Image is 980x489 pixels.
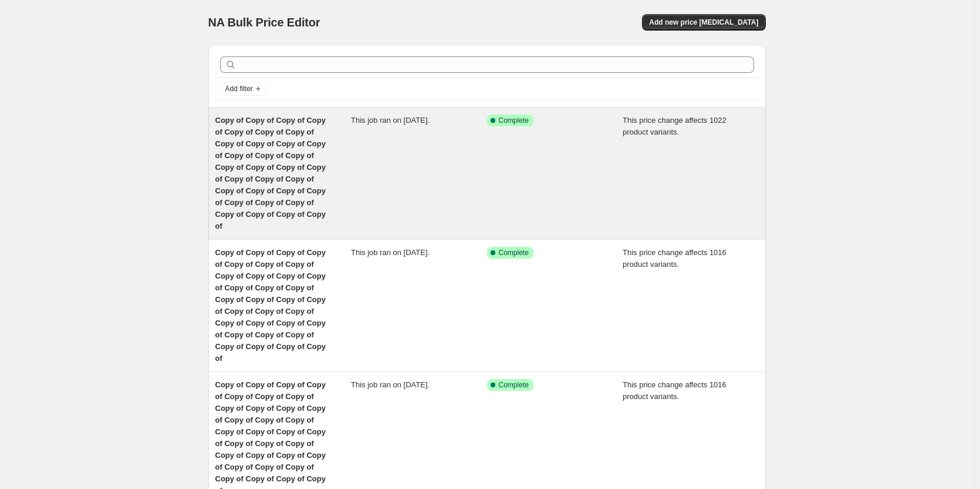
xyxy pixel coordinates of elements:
[649,18,758,27] span: Add new price [MEDICAL_DATA]
[623,116,726,136] span: This price change affects 1022 product variants.
[220,82,267,96] button: Add filter
[215,116,326,230] span: Copy of Copy of Copy of Copy of Copy of Copy of Copy of Copy of Copy of Copy of Copy of Copy of C...
[215,248,326,363] span: Copy of Copy of Copy of Copy of Copy of Copy of Copy of Copy of Copy of Copy of Copy of Copy of C...
[499,380,529,390] span: Complete
[623,248,726,269] span: This price change affects 1016 product variants.
[208,16,320,29] span: NA Bulk Price Editor
[623,380,726,401] span: This price change affects 1016 product variants.
[351,248,430,257] span: This job ran on [DATE].
[499,248,529,257] span: Complete
[351,380,430,389] span: This job ran on [DATE].
[499,116,529,125] span: Complete
[351,116,430,125] span: This job ran on [DATE].
[642,14,765,31] button: Add new price [MEDICAL_DATA]
[225,84,253,93] span: Add filter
